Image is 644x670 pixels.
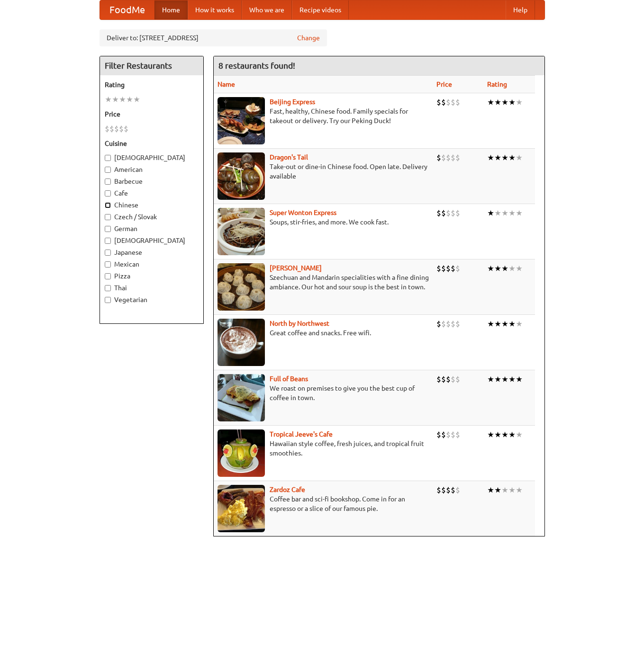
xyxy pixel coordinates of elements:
[516,208,523,218] li: ★
[105,271,199,281] label: Pizza
[105,224,199,233] label: German
[487,152,494,163] li: ★
[218,439,429,458] p: Hawaiian style coffee, fresh juices, and tropical fruit smoothies.
[105,179,111,185] input: Barbecue
[508,319,516,329] li: ★
[516,429,523,440] li: ★
[133,94,140,105] li: ★
[100,29,327,46] div: Deliver to: [STREET_ADDRESS]
[487,429,494,440] li: ★
[105,212,199,222] label: Czech / Slovak
[455,319,460,329] li: $
[105,124,109,134] li: $
[270,209,336,216] b: Super Wonton Express
[105,283,199,293] label: Thai
[441,97,446,107] li: $
[455,485,460,495] li: $
[270,153,308,161] a: Dragon's Tail
[242,0,292,19] a: Who we are
[105,167,111,173] input: American
[436,97,441,107] li: $
[501,319,508,329] li: ★
[270,98,315,106] b: Beijing Express
[441,374,446,384] li: $
[105,261,111,268] input: Mexican
[436,429,441,440] li: $
[105,94,112,105] li: ★
[292,0,349,19] a: Recipe videos
[436,152,441,163] li: $
[105,153,199,162] label: [DEMOGRAPHIC_DATA]
[508,374,516,384] li: ★
[501,374,508,384] li: ★
[218,328,429,338] p: Great coffee and snacks. Free wifi.
[105,259,199,269] label: Mexican
[270,486,305,493] b: Zardoz Cafe
[494,97,501,107] li: ★
[105,226,111,232] input: German
[501,429,508,440] li: ★
[218,429,265,477] img: jeeves.jpg
[218,263,265,311] img: shandong.jpg
[218,319,265,366] img: north.jpg
[494,263,501,274] li: ★
[451,208,455,218] li: $
[105,155,111,161] input: [DEMOGRAPHIC_DATA]
[270,264,322,272] a: [PERSON_NAME]
[446,429,451,440] li: $
[154,0,188,19] a: Home
[508,208,516,218] li: ★
[188,0,242,19] a: How it works
[494,485,501,495] li: ★
[446,208,451,218] li: $
[218,494,429,513] p: Coffee bar and sci-fi bookshop. Come in for an espresso or a slice of our famous pie.
[100,56,203,75] h4: Filter Restaurants
[508,263,516,274] li: ★
[441,208,446,218] li: $
[105,190,111,197] input: Cafe
[436,374,441,384] li: $
[494,374,501,384] li: ★
[105,236,199,245] label: [DEMOGRAPHIC_DATA]
[501,208,508,218] li: ★
[487,319,494,329] li: ★
[105,238,111,244] input: [DEMOGRAPHIC_DATA]
[441,485,446,495] li: $
[436,208,441,218] li: $
[455,97,460,107] li: $
[218,273,429,292] p: Szechuan and Mandarin specialities with a fine dining ambiance. Our hot and sour soup is the best...
[105,297,111,303] input: Vegetarian
[218,152,265,200] img: dragon.jpg
[105,188,199,198] label: Cafe
[455,263,460,274] li: $
[105,139,199,148] h5: Cuisine
[105,250,111,256] input: Japanese
[455,152,460,163] li: $
[270,430,333,438] a: Tropical Jeeve's Cafe
[501,152,508,163] li: ★
[218,61,295,70] ng-pluralize: 8 restaurants found!
[487,374,494,384] li: ★
[105,80,199,89] h5: Rating
[508,429,516,440] li: ★
[446,97,451,107] li: $
[446,319,451,329] li: $
[487,263,494,274] li: ★
[218,107,429,125] p: Fast, healthy, Chinese food. Family specials for takeout or delivery. Try our Peking Duck!
[451,374,455,384] li: $
[446,263,451,274] li: $
[516,374,523,384] li: ★
[451,485,455,495] li: $
[105,273,111,279] input: Pizza
[114,124,119,134] li: $
[451,263,455,274] li: $
[126,94,133,105] li: ★
[105,202,111,208] input: Chinese
[516,97,523,107] li: ★
[105,109,199,119] h5: Price
[270,375,308,383] a: Full of Beans
[119,94,126,105] li: ★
